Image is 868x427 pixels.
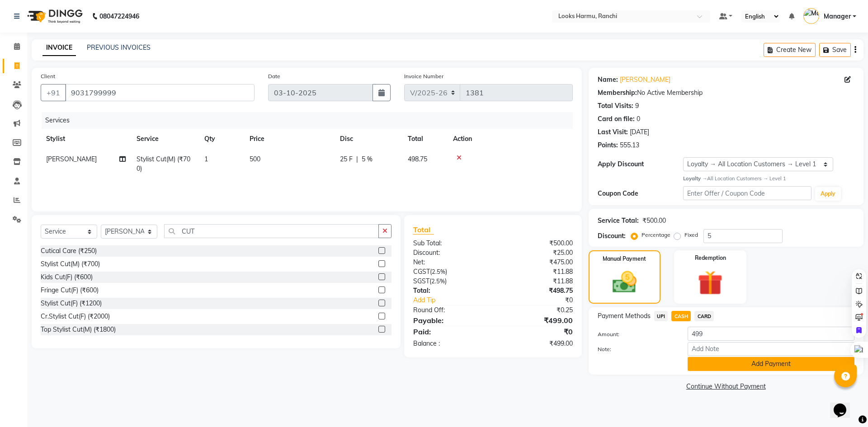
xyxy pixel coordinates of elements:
[41,312,110,321] div: Cr.Stylist Cut(F) (₹2000)
[620,75,670,84] a: [PERSON_NAME]
[684,231,698,239] label: Fixed
[688,327,854,341] input: Amount
[356,155,358,164] span: |
[507,296,579,305] div: ₹0
[591,345,681,353] label: Note:
[41,129,131,149] th: Stylist
[493,326,579,337] div: ₹0
[637,114,640,124] div: 0
[630,127,649,137] div: [DATE]
[413,267,430,276] span: CGST
[598,311,651,321] span: Payment Methods
[406,296,507,305] a: Add Tip
[598,101,633,111] div: Total Visits:
[406,305,493,315] div: Round Off:
[42,112,580,129] div: Services
[406,248,493,258] div: Discount:
[432,268,445,275] span: 2.5%
[413,225,434,235] span: Total
[688,342,854,356] input: Add Note
[493,258,579,267] div: ₹475.00
[598,88,854,98] div: No Active Membership
[46,155,97,163] span: [PERSON_NAME]
[688,357,854,371] button: Add Payment
[603,255,646,263] label: Manual Payment
[362,155,373,164] span: 5 %
[41,246,97,256] div: Cutical Care (₹250)
[493,239,579,248] div: ₹500.00
[620,141,639,150] div: 555.13
[683,175,707,182] strong: Loyalty →
[204,155,208,163] span: 1
[131,129,199,149] th: Service
[695,254,726,262] label: Redemption
[406,339,493,348] div: Balance :
[598,88,637,98] div: Membership:
[408,155,427,163] span: 498.75
[598,231,626,241] div: Discount:
[683,175,854,183] div: All Location Customers → Level 1
[683,186,811,200] input: Enter Offer / Coupon Code
[41,325,116,334] div: Top Stylist Cut(M) (₹1800)
[493,315,579,326] div: ₹499.00
[598,189,683,198] div: Coupon Code
[598,114,635,124] div: Card on file:
[598,75,618,84] div: Name:
[413,277,429,285] span: SGST
[41,84,66,101] button: +91
[598,127,628,137] div: Last Visit:
[694,311,714,321] span: CARD
[819,43,851,57] button: Save
[41,72,55,80] label: Client
[493,286,579,296] div: ₹498.75
[493,267,579,277] div: ₹11.88
[41,272,93,282] div: Kids Cut(F) (₹600)
[406,277,493,286] div: ( )
[764,43,816,57] button: Create New
[406,258,493,267] div: Net:
[199,129,244,149] th: Qty
[406,315,493,326] div: Payable:
[23,4,85,29] img: logo
[591,330,681,338] label: Amount:
[406,239,493,248] div: Sub Total:
[654,311,668,321] span: UPI
[830,391,859,418] iframe: chat widget
[824,12,851,21] span: Manager
[42,40,76,56] a: INVOICE
[87,43,151,52] a: PREVIOUS INVOICES
[598,160,683,169] div: Apply Discount
[598,216,639,225] div: Service Total:
[642,231,670,239] label: Percentage
[164,224,379,238] input: Search or Scan
[590,382,862,391] a: Continue Without Payment
[244,129,335,149] th: Price
[250,155,260,163] span: 500
[41,286,99,295] div: Fringe Cut(F) (₹600)
[41,299,102,308] div: Stylist Cut(F) (₹1200)
[605,268,644,296] img: _cash.svg
[41,259,100,269] div: Stylist Cut(M) (₹700)
[268,72,280,80] label: Date
[448,129,573,149] th: Action
[671,311,691,321] span: CASH
[598,141,618,150] div: Points:
[635,101,639,111] div: 9
[65,84,255,101] input: Search by Name/Mobile/Email/Code
[99,4,139,29] b: 08047224946
[493,339,579,348] div: ₹499.00
[406,326,493,337] div: Paid:
[493,305,579,315] div: ₹0.25
[137,155,190,173] span: Stylist Cut(M) (₹700)
[406,286,493,296] div: Total:
[431,277,445,285] span: 2.5%
[335,129,402,149] th: Disc
[340,155,353,164] span: 25 F
[642,216,666,225] div: ₹500.00
[493,248,579,258] div: ₹25.00
[493,277,579,286] div: ₹11.88
[406,267,493,277] div: ( )
[815,187,841,201] button: Apply
[404,72,443,80] label: Invoice Number
[803,8,819,24] img: Manager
